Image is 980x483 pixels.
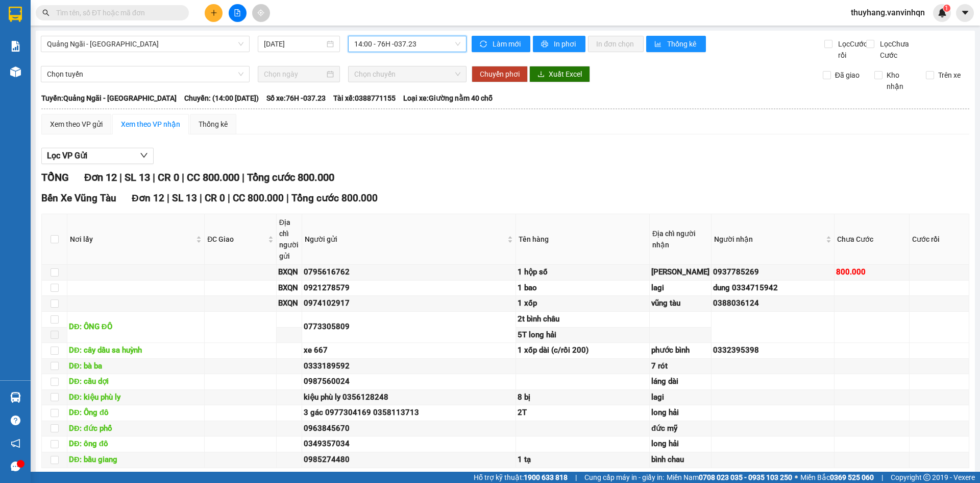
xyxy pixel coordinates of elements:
img: icon-new-feature [938,8,947,17]
span: SL 13 [125,171,150,183]
div: DĐ: ông đô [69,438,203,450]
span: Lọc Chưa Cước [876,38,928,61]
div: 0333189592 [304,360,514,373]
div: long hải [651,438,709,450]
div: 0332395398 [713,344,832,357]
div: [PERSON_NAME] [651,266,709,279]
div: 0349357034 [304,438,514,450]
span: | [119,171,122,183]
div: DĐ: cầu dợi [69,376,203,388]
img: warehouse-icon [10,66,21,77]
div: kiệu phù ly 0356128248 [304,392,514,404]
div: 0773305809 [304,321,514,333]
div: 0963845670 [304,423,514,435]
div: Địa chỉ người nhận [652,228,708,250]
span: Miền Bắc [800,472,874,483]
button: caret-down [956,4,974,22]
span: copyright [923,474,930,481]
button: In đơn chọn [588,36,644,52]
span: Bến Xe Vũng Tàu [41,192,116,204]
div: 0985274480 [304,454,514,466]
div: DĐ: cây dầu sa huỳnh [69,344,203,357]
span: file-add [234,9,241,16]
span: Lọc VP Gửi [47,149,87,162]
div: bình chau [651,454,709,466]
span: search [42,9,50,16]
strong: 0708 023 035 - 0935 103 250 [699,473,792,481]
th: Chưa Cước [835,214,910,265]
span: Số xe: 76H -037.23 [266,93,326,104]
div: 1 hộp số [518,266,648,279]
span: sync [480,40,488,49]
span: thuyhang.vanvinhqn [843,6,933,19]
span: bar-chart [654,40,663,49]
span: Chọn tuyến [47,66,243,82]
th: Cước rồi [910,214,969,265]
span: Xuất Excel [549,68,582,80]
div: đức mỹ [651,423,709,435]
span: CC 800.000 [187,171,239,183]
div: DĐ: kiệu phù ly [69,392,203,404]
div: DĐ: Ông đô [69,407,203,419]
span: TỔNG [41,171,69,183]
sup: 1 [943,5,950,12]
div: 8 bị [518,392,648,404]
span: plus [210,9,217,16]
span: Thống kê [667,38,698,50]
div: Địa chỉ người gửi [279,217,299,262]
span: ĐC Giao [207,234,265,245]
div: 0987560024 [304,376,514,388]
div: 0921278579 [304,282,514,294]
div: 0388036124 [713,297,832,310]
div: láng dài [651,376,709,388]
span: Trên xe [934,70,965,81]
span: | [167,192,169,204]
span: | [881,472,883,483]
div: 0974102917 [304,297,514,310]
div: Xem theo VP nhận [121,119,180,130]
button: downloadXuất Excel [529,66,590,82]
span: CR 0 [158,171,179,183]
th: Tên hàng [516,214,650,265]
div: long hải [651,407,709,419]
div: 1 tạ [518,454,648,466]
div: DĐ: bầu giang [69,454,203,466]
span: CR 0 [205,192,225,204]
span: Cung cấp máy in - giấy in: [584,472,664,483]
div: lagi [651,392,709,404]
input: Chọn ngày [264,68,325,80]
button: bar-chartThống kê [646,36,706,52]
span: Người gửi [305,234,505,245]
button: Lọc VP Gửi [41,148,154,164]
button: printerIn phơi [533,36,585,52]
div: 0937785269 [713,266,832,279]
div: xe 667 [304,344,514,357]
span: Đã giao [831,70,864,81]
span: Người nhận [714,234,824,245]
div: DĐ: ÔNG ĐÔ [69,321,203,333]
span: Chọn chuyến [354,66,460,82]
span: ⚪️ [795,475,798,479]
div: lagi [651,282,709,294]
button: file-add [229,4,247,22]
strong: 1900 633 818 [524,473,568,481]
div: BXQN [278,282,300,294]
div: 0795616762 [304,266,514,279]
span: 1 [945,5,948,12]
div: 5T long hải [518,329,648,341]
span: Quảng Ngãi - Vũng Tàu [47,36,243,52]
button: plus [205,4,223,22]
img: logo-vxr [9,7,22,22]
span: | [200,192,202,204]
input: Tìm tên, số ĐT hoặc mã đơn [56,7,177,18]
div: BXQN [278,266,300,279]
span: | [242,171,244,183]
span: printer [541,40,550,49]
span: Chuyến: (14:00 [DATE]) [184,93,259,104]
span: CC 800.000 [233,192,284,204]
span: Tổng cước 800.000 [291,192,378,204]
span: Đơn 12 [84,171,117,183]
button: Chuyển phơi [472,66,528,82]
span: notification [11,439,20,448]
span: Làm mới [493,38,522,50]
